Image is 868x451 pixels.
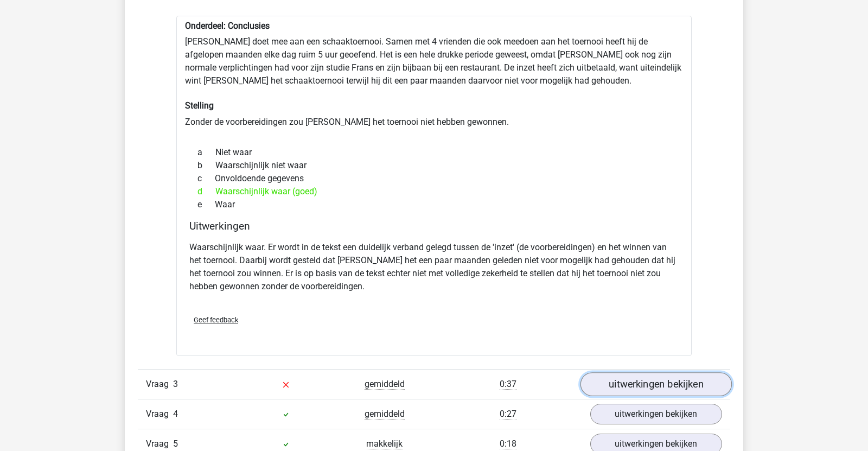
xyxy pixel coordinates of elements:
span: a [197,146,215,159]
h4: Uitwerkingen [189,220,679,232]
div: [PERSON_NAME] doet mee aan een schaaktoernooi. Samen met 4 vrienden die ook meedoen aan het toern... [176,16,692,356]
div: Waarschijnlijk waar (goed) [189,185,679,198]
span: d [197,185,215,198]
span: Vraag [146,378,173,391]
a: uitwerkingen bekijken [590,404,722,424]
div: Onvoldoende gegevens [189,172,679,185]
span: 5 [173,439,178,449]
span: 4 [173,409,178,419]
span: gemiddeld [365,409,405,420]
span: 0:27 [500,409,516,420]
span: e [197,198,215,211]
span: 0:37 [500,379,516,390]
span: 0:18 [500,439,516,449]
a: uitwerkingen bekijken [580,372,732,396]
span: b [197,159,215,172]
div: Niet waar [189,146,679,159]
p: Waarschijnlijk waar. Er wordt in de tekst een duidelijk verband gelegd tussen de 'inzet' (de voor... [189,241,679,293]
div: Waarschijnlijk niet waar [189,159,679,172]
span: gemiddeld [365,379,405,390]
span: Vraag [146,408,173,421]
h6: Onderdeel: Conclusies [185,21,683,31]
span: 3 [173,379,178,389]
h6: Stelling [185,100,683,111]
span: Geef feedback [194,316,238,324]
span: c [197,172,215,185]
span: Vraag [146,437,173,450]
div: Waar [189,198,679,211]
span: makkelijk [367,439,403,449]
